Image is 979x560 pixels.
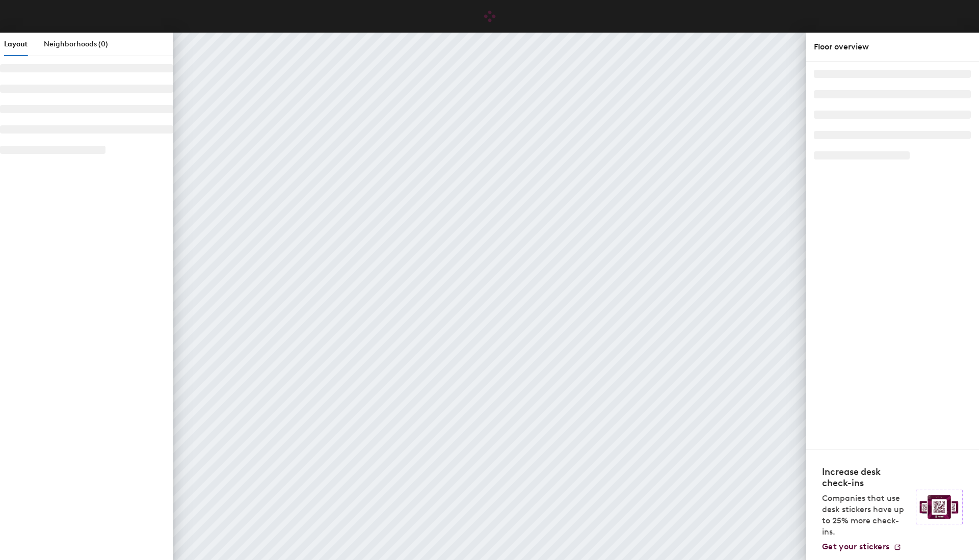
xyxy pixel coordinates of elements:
p: Companies that use desk stickers have up to 25% more check-ins. [822,493,910,538]
div: Floor overview [814,41,971,53]
span: Get your stickers [822,542,889,551]
h4: Increase desk check-ins [822,466,910,489]
span: Layout [4,40,28,48]
span: Neighborhoods (0) [44,40,108,48]
img: Sticker logo [916,490,963,524]
a: Get your stickers [822,542,902,552]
